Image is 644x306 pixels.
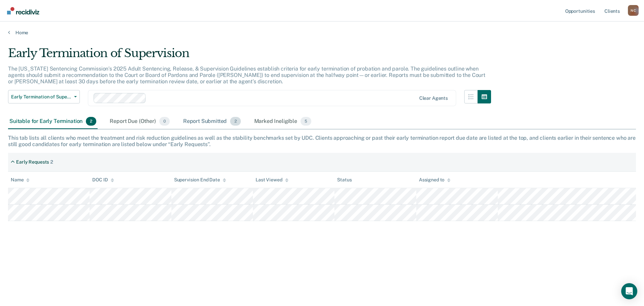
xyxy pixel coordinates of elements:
[628,5,639,16] div: N C
[8,46,491,65] div: Early Termination of Supervision
[11,94,71,100] span: Early Termination of Supervision
[7,7,39,14] img: Recidiviz
[86,117,96,126] span: 2
[230,117,240,126] span: 2
[628,5,639,16] button: Profile dropdown button
[419,177,450,183] div: Assigned to
[621,283,637,299] div: Open Intercom Messenger
[8,65,485,85] p: The [US_STATE] Sentencing Commission’s 2025 Adult Sentencing, Release, & Supervision Guidelines e...
[253,114,313,129] div: Marked Ineligible5
[50,159,53,165] div: 2
[16,159,49,165] div: Early Requests
[92,177,114,183] div: DOC ID
[337,177,352,183] div: Status
[256,177,288,183] div: Last Viewed
[182,114,242,129] div: Report Submitted2
[8,30,636,36] a: Home
[301,117,311,126] span: 5
[108,114,171,129] div: Report Due (Other)0
[174,177,226,183] div: Supervision End Date
[11,177,30,183] div: Name
[159,117,170,126] span: 0
[8,135,636,147] div: This tab lists all clients who meet the treatment and risk reduction guidelines as well as the st...
[419,95,448,101] div: Clear agents
[8,114,98,129] div: Suitable for Early Termination2
[8,90,80,103] button: Early Termination of Supervision
[8,157,56,168] div: Early Requests2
